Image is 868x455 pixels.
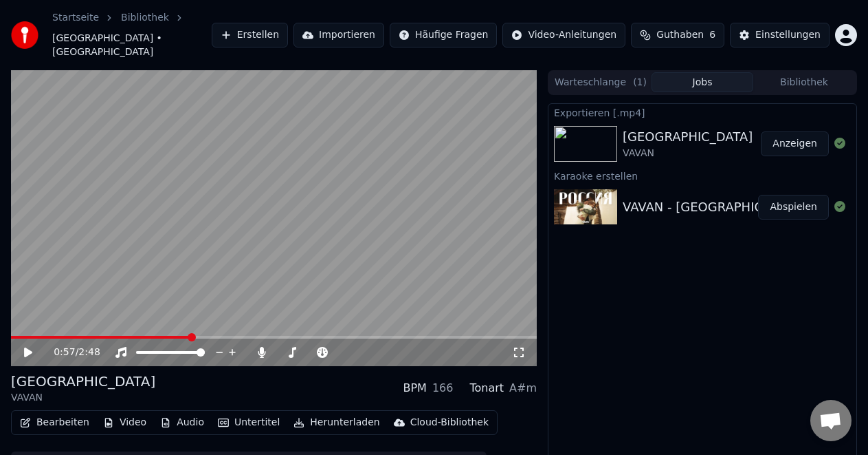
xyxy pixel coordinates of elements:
button: Importieren [293,23,384,47]
div: [GEOGRAPHIC_DATA] [623,127,753,147]
div: / [54,346,87,359]
button: Erstellen [212,23,288,47]
button: Einstellungen [730,23,830,47]
div: Chat öffnen [810,400,852,441]
button: Warteschlange [550,72,652,92]
nav: breadcrumb [52,11,212,59]
div: Exportieren [.mp4] [548,104,856,120]
button: Häufige Fragen [390,23,498,47]
button: Abspielen [758,195,829,220]
button: Bibliothek [753,72,855,92]
div: Einstellungen [755,28,821,42]
div: VAVAN - [GEOGRAPHIC_DATA] [623,198,805,217]
img: youka [11,21,38,49]
button: Video [98,413,152,432]
div: Karaoke erstellen [548,167,856,184]
button: Jobs [652,72,753,92]
button: Audio [155,413,210,432]
span: Guthaben [656,28,704,42]
span: [GEOGRAPHIC_DATA] • [GEOGRAPHIC_DATA] [52,32,212,59]
div: BPM [403,380,426,396]
div: 166 [432,380,454,396]
div: [GEOGRAPHIC_DATA] [11,372,155,391]
span: 2:48 [78,346,100,359]
div: VAVAN [11,391,155,405]
div: A#m [509,380,537,396]
button: Anzeigen [761,131,829,156]
div: VAVAN [623,147,753,160]
span: 6 [709,28,715,42]
a: Startseite [52,11,99,25]
button: Herunterladen [288,413,385,432]
div: Cloud-Bibliothek [410,416,489,430]
a: Bibliothek [121,11,169,25]
div: Tonart [469,380,504,396]
span: ( 1 ) [633,76,647,89]
button: Guthaben6 [631,23,724,47]
button: Bearbeiten [14,413,95,432]
span: 0:57 [54,346,75,359]
button: Video-Anleitungen [502,23,625,47]
button: Untertitel [212,413,285,432]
